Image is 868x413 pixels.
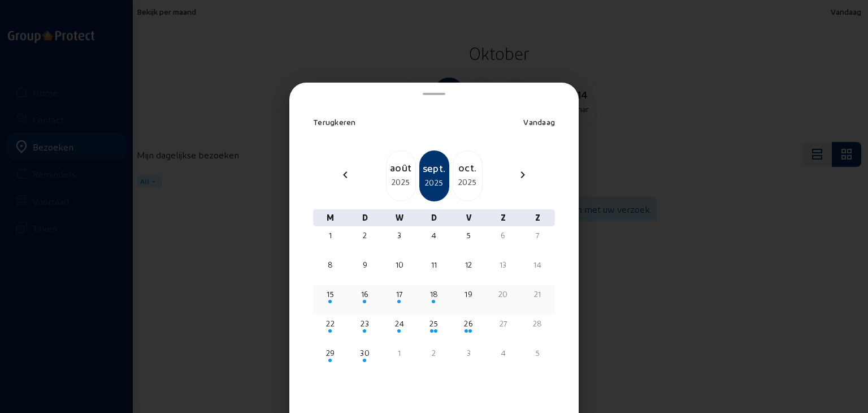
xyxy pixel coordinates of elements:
div: 26 [456,318,481,329]
mat-icon: chevron_right [516,168,530,182]
div: 13 [491,259,516,270]
div: 2025 [387,175,415,189]
div: 28 [525,318,550,329]
div: 15 [318,289,343,300]
div: Z [486,209,520,226]
div: 3 [387,230,412,241]
div: 22 [318,318,343,329]
div: 14 [525,259,550,270]
span: Terugkeren [313,117,356,127]
div: 21 [525,289,550,300]
div: M [313,209,348,226]
div: 2025 [420,176,448,190]
div: 3 [456,347,481,359]
div: 4 [491,347,516,359]
div: 6 [491,230,516,241]
div: 19 [456,289,481,300]
div: 29 [318,347,343,359]
div: 2 [352,230,377,241]
div: 1 [318,230,343,241]
div: 20 [491,289,516,300]
div: 5 [525,347,550,359]
div: W [382,209,416,226]
div: 30 [352,347,377,359]
div: 17 [387,289,412,300]
div: 24 [387,318,412,329]
div: 4 [421,230,446,241]
div: 27 [491,318,516,329]
div: 16 [352,289,377,300]
div: 23 [352,318,377,329]
div: 18 [421,289,446,300]
div: sept. [420,160,448,176]
div: V [452,209,486,226]
div: 5 [456,230,481,241]
div: 10 [387,259,412,270]
div: Z [520,209,555,226]
div: 2 [421,347,446,359]
mat-icon: chevron_left [338,168,352,182]
span: Vandaag [523,117,555,127]
div: 12 [456,259,481,270]
div: 9 [352,259,377,270]
div: 25 [421,318,446,329]
div: D [416,209,451,226]
div: D [348,209,382,226]
div: 7 [525,230,550,241]
div: 11 [421,259,446,270]
div: 1 [387,347,412,359]
div: oct. [453,160,482,175]
div: août [387,160,415,175]
div: 2025 [453,175,482,189]
div: 8 [318,259,343,270]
